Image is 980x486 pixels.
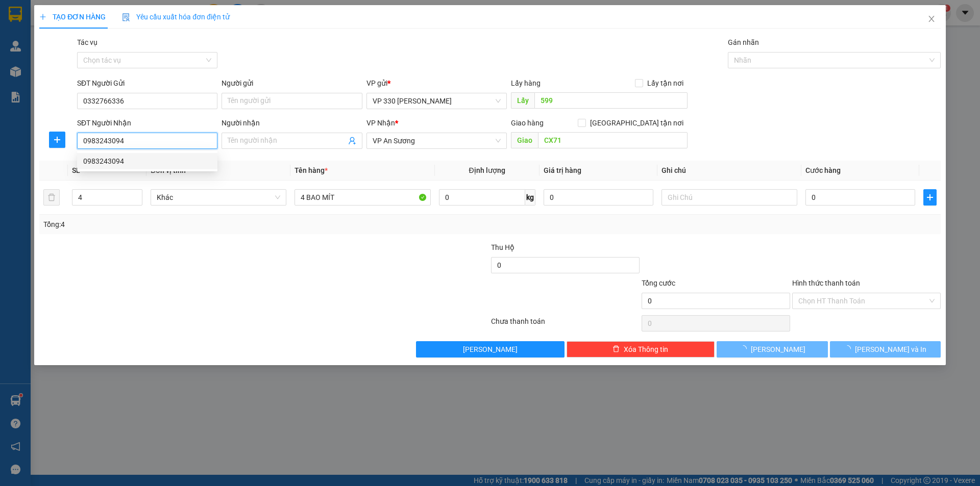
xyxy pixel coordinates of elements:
span: HỒ XÁ [23,47,68,65]
span: [GEOGRAPHIC_DATA] tận nơi [586,117,688,129]
span: DĐ: [9,53,23,64]
span: kg [525,189,535,206]
input: Dọc đường [534,92,688,109]
span: Thu Hộ [491,243,514,251]
button: plus [923,189,937,206]
div: Người gửi [222,78,362,89]
span: Gửi: [9,10,24,20]
span: Cước hàng [805,166,841,174]
button: [PERSON_NAME] [416,341,565,357]
div: VP An Sương [97,9,169,33]
span: Lấy [511,92,534,109]
span: Định lượng [469,166,505,174]
button: plus [49,132,65,148]
th: Ghi chú [657,161,801,181]
button: [PERSON_NAME] [717,341,827,357]
div: Người nhận [222,117,362,129]
span: TẠO ĐƠN HÀNG [39,13,106,21]
button: [PERSON_NAME] và In [830,341,941,357]
div: 0902336786 [97,45,169,60]
span: Giao [511,132,538,148]
div: VP 330 [PERSON_NAME] [9,9,90,33]
div: 0983243094 [77,153,217,169]
span: VP 330 Lê Duẫn [373,93,501,109]
span: Khác [157,190,280,205]
span: Giao hàng [511,119,544,127]
span: loading [844,345,855,352]
span: plus [39,13,46,20]
span: [PERSON_NAME] và In [855,344,926,355]
span: Xóa Thông tin [624,344,668,355]
span: plus [50,136,65,144]
button: deleteXóa Thông tin [567,341,715,357]
input: Dọc đường [538,132,688,148]
span: DĐ: [97,65,112,76]
div: 0983243094 [83,156,211,167]
label: Gán nhãn [728,38,759,46]
span: Lấy hàng [511,79,541,87]
img: icon [122,13,130,21]
span: [PERSON_NAME] [751,344,805,355]
span: user-add [348,137,356,145]
span: loading [740,345,751,352]
span: SL [72,166,80,174]
span: delete [612,345,620,353]
label: Hình thức thanh toán [792,279,860,287]
div: SĐT Người Nhận [77,117,217,129]
span: Tên hàng [295,166,328,174]
div: SĐT Người Gửi [77,78,217,89]
input: Ghi Chú [661,189,797,206]
div: VP gửi [366,78,507,89]
div: 0915839932 [97,33,169,45]
span: VP Nhận [366,119,395,127]
div: Chưa thanh toán [490,316,641,334]
input: VD: Bàn, Ghế [295,189,430,206]
span: [PERSON_NAME] [463,344,518,355]
span: Nhận: [97,10,122,20]
span: Lấy tận nơi [643,78,688,89]
span: TAM HIỆP [97,60,144,95]
span: close [927,15,936,23]
span: Giá trị hàng [544,166,581,174]
button: delete [43,189,60,206]
span: Tổng cước [642,279,675,287]
div: 0352676456 [9,33,90,47]
span: Yêu cầu xuất hóa đơn điện tử [122,13,230,21]
span: VP An Sương [373,133,501,148]
span: plus [924,193,936,201]
button: Close [917,5,946,34]
div: Tổng: 4 [43,219,378,230]
label: Tác vụ [77,38,97,46]
input: 0 [544,189,653,206]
